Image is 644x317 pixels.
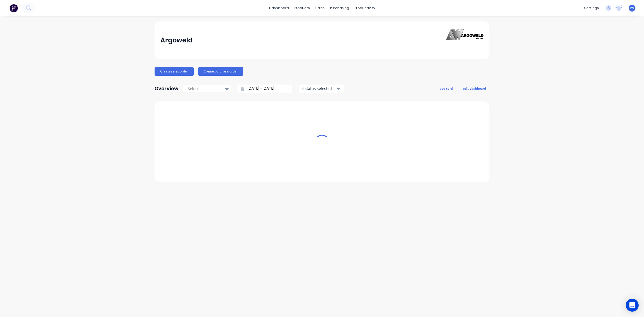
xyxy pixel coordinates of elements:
div: sales [313,4,327,12]
div: products [292,4,313,12]
button: edit dashboard [459,85,489,92]
div: Open Intercom Messenger [626,299,639,312]
span: PM [630,6,635,10]
div: 4 status selected [302,86,335,91]
button: Create sales order [155,67,194,76]
button: Create purchase order [198,67,243,76]
div: productivity [352,4,378,12]
img: Factory [10,4,18,12]
div: Overview [155,83,178,94]
a: dashboard [266,4,292,12]
div: settings [581,4,602,12]
img: Argoweld [446,29,484,52]
button: add card [436,85,456,92]
div: purchasing [327,4,352,12]
div: Argoweld [160,35,193,46]
button: 4 status selected [299,85,344,93]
